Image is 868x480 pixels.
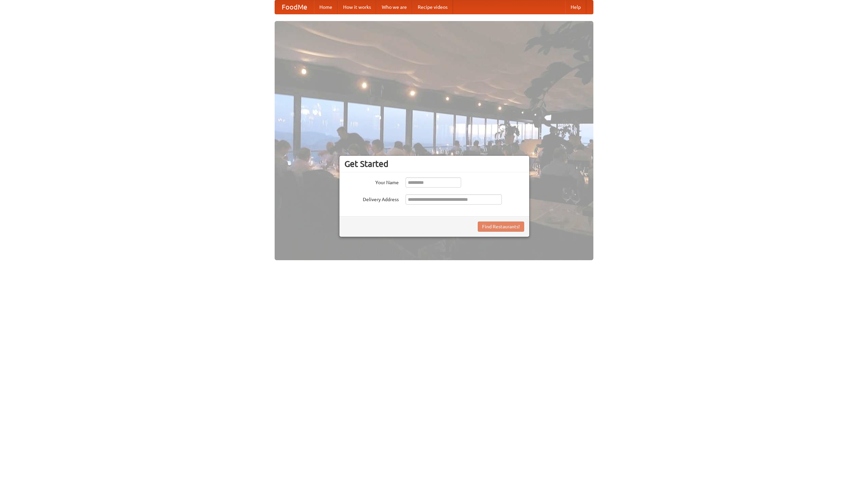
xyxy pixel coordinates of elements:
a: How it works [338,0,376,14]
button: Find Restaurants! [478,222,524,232]
a: Home [314,0,338,14]
label: Your Name [344,177,399,186]
a: FoodMe [275,0,314,14]
a: Who we are [376,0,412,14]
label: Delivery Address [344,194,399,203]
a: Recipe videos [412,0,453,14]
a: Help [565,0,586,14]
h3: Get Started [344,159,524,169]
